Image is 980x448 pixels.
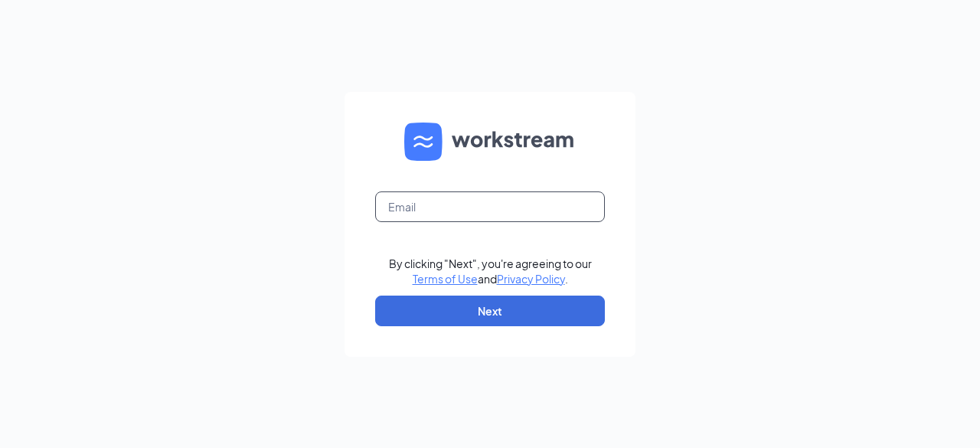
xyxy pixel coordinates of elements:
img: WS logo and Workstream text [404,123,576,161]
button: Next [375,296,605,326]
a: Terms of Use [413,272,478,286]
input: Email [375,191,605,222]
a: Privacy Policy [497,272,565,286]
div: By clicking "Next", you're agreeing to our and . [389,256,592,286]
